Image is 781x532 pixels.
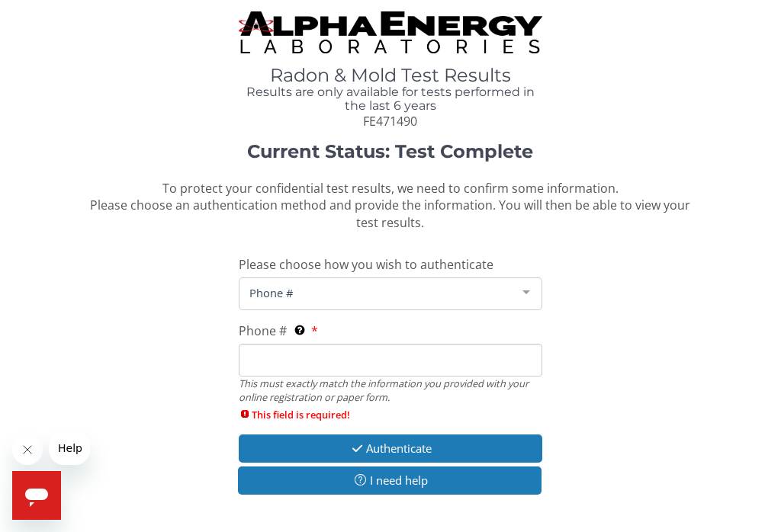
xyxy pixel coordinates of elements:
h1: Radon & Mold Test Results [239,66,542,85]
button: I need help [238,466,542,495]
span: Phone # [239,322,287,339]
span: This field is required! [239,408,542,421]
h4: Results are only available for tests performed in the last 6 years [239,85,542,112]
span: To protect your confidential test results, we need to confirm some information. Please choose an ... [90,180,690,232]
span: Please choose how you wish to authenticate [239,256,493,273]
span: Phone # [246,284,511,301]
button: Authenticate [239,434,542,463]
iframe: Button to launch messaging window [12,471,61,520]
span: FE471490 [363,113,417,130]
img: TightCrop.jpg [239,11,542,53]
iframe: Message from company [49,431,90,465]
div: This must exactly match the information you provided with your online registration or paper form. [239,377,542,405]
iframe: Close message [12,434,43,465]
strong: Current Status: Test Complete [247,140,533,162]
